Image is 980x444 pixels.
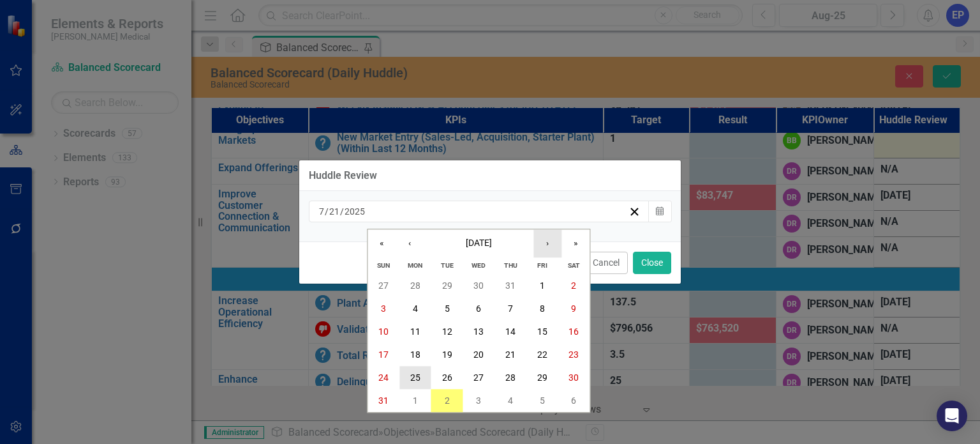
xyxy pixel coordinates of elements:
abbr: September 3, 2025 [476,395,481,406]
button: August 27, 2025 [463,366,495,389]
button: August 23, 2025 [558,343,590,366]
button: September 6, 2025 [558,389,590,412]
button: August 29, 2025 [526,366,558,389]
button: September 1, 2025 [399,389,431,412]
abbr: August 13, 2025 [473,326,484,337]
abbr: August 16, 2025 [568,326,579,337]
abbr: August 4, 2025 [413,303,418,314]
button: August 12, 2025 [431,320,463,343]
button: » [561,229,590,257]
button: Cancel [584,252,628,274]
abbr: September 4, 2025 [508,395,513,406]
button: August 11, 2025 [399,320,431,343]
button: September 2, 2025 [431,389,463,412]
div: Open Intercom Messenger [937,401,967,431]
input: yyyy [344,205,366,218]
button: July 28, 2025 [399,274,431,297]
button: August 4, 2025 [399,297,431,320]
button: August 13, 2025 [463,320,495,343]
button: July 30, 2025 [463,274,495,297]
abbr: August 30, 2025 [568,372,579,383]
abbr: July 27, 2025 [378,280,389,291]
button: July 29, 2025 [431,274,463,297]
abbr: Friday [537,261,547,270]
button: › [533,229,561,257]
button: August 24, 2025 [367,366,399,389]
button: August 1, 2025 [526,274,558,297]
button: August 10, 2025 [367,320,399,343]
abbr: August 15, 2025 [537,326,547,337]
button: August 21, 2025 [494,343,526,366]
abbr: August 28, 2025 [505,372,516,383]
abbr: August 18, 2025 [410,349,420,360]
button: July 31, 2025 [494,274,526,297]
abbr: Monday [408,261,422,270]
button: [DATE] [424,229,533,257]
button: September 5, 2025 [526,389,558,412]
abbr: August 17, 2025 [378,349,389,360]
abbr: August 20, 2025 [473,349,484,360]
button: Close [633,252,671,274]
button: August 28, 2025 [494,366,526,389]
button: August 14, 2025 [494,320,526,343]
input: dd [329,205,340,218]
abbr: August 26, 2025 [442,372,452,383]
abbr: August 12, 2025 [442,326,452,337]
abbr: August 25, 2025 [410,372,420,383]
abbr: August 31, 2025 [378,395,389,406]
abbr: July 28, 2025 [410,280,420,291]
abbr: Saturday [568,261,580,270]
abbr: July 31, 2025 [505,280,516,291]
span: [DATE] [466,238,492,248]
span: / [340,206,344,217]
abbr: August 21, 2025 [505,349,516,360]
button: August 8, 2025 [526,297,558,320]
button: August 2, 2025 [558,274,590,297]
button: July 27, 2025 [367,274,399,297]
button: August 26, 2025 [431,366,463,389]
button: August 17, 2025 [367,343,399,366]
button: August 18, 2025 [399,343,431,366]
abbr: September 1, 2025 [413,395,418,406]
abbr: July 29, 2025 [442,280,452,291]
abbr: August 8, 2025 [540,303,545,314]
div: Huddle Review [309,170,377,181]
abbr: August 27, 2025 [473,372,484,383]
abbr: Thursday [504,261,517,270]
abbr: August 22, 2025 [537,349,547,360]
abbr: August 29, 2025 [537,372,547,383]
button: August 19, 2025 [431,343,463,366]
button: September 3, 2025 [463,389,495,412]
abbr: July 30, 2025 [473,280,484,291]
abbr: August 23, 2025 [568,349,579,360]
button: « [367,229,396,257]
button: August 16, 2025 [558,320,590,343]
abbr: September 2, 2025 [445,395,450,406]
abbr: Sunday [377,261,390,270]
abbr: August 19, 2025 [442,349,452,360]
button: August 30, 2025 [558,366,590,389]
abbr: August 1, 2025 [540,280,545,291]
button: August 25, 2025 [399,366,431,389]
button: August 3, 2025 [367,297,399,320]
button: September 4, 2025 [494,389,526,412]
button: August 7, 2025 [494,297,526,320]
abbr: September 5, 2025 [540,395,545,406]
button: August 20, 2025 [463,343,495,366]
abbr: August 7, 2025 [508,303,513,314]
abbr: Wednesday [471,261,486,270]
abbr: August 14, 2025 [505,326,516,337]
abbr: August 5, 2025 [445,303,450,314]
abbr: September 6, 2025 [571,395,576,406]
input: mm [318,205,325,218]
abbr: August 11, 2025 [410,326,420,337]
abbr: Tuesday [441,261,454,270]
button: August 31, 2025 [367,389,399,412]
button: August 15, 2025 [526,320,558,343]
button: August 22, 2025 [526,343,558,366]
abbr: August 6, 2025 [476,303,481,314]
button: ‹ [396,229,424,257]
abbr: August 2, 2025 [571,280,576,291]
abbr: August 10, 2025 [378,326,389,337]
abbr: August 3, 2025 [381,303,386,314]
